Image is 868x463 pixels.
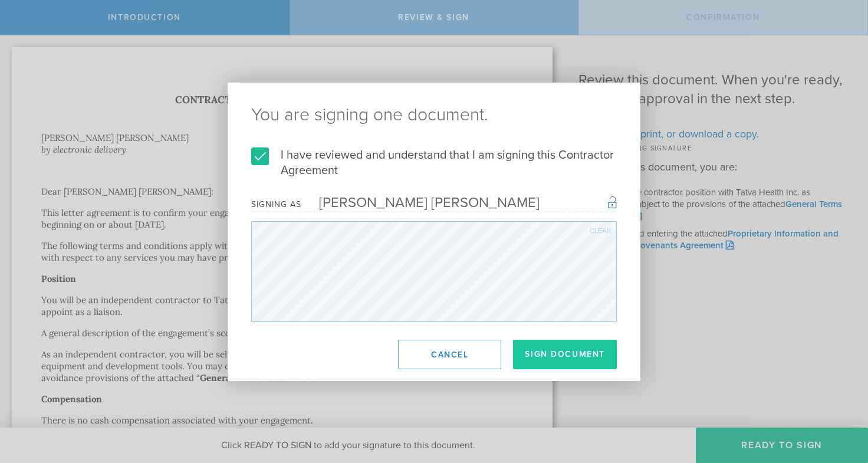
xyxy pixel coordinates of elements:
div: [PERSON_NAME] [PERSON_NAME] [301,194,540,211]
div: Signing as [251,199,301,209]
label: I have reviewed and understand that I am signing this Contractor Agreement [251,147,617,178]
button: Sign Document [513,340,617,369]
button: Cancel [398,340,501,369]
ng-pluralize: You are signing one document. [251,106,617,124]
